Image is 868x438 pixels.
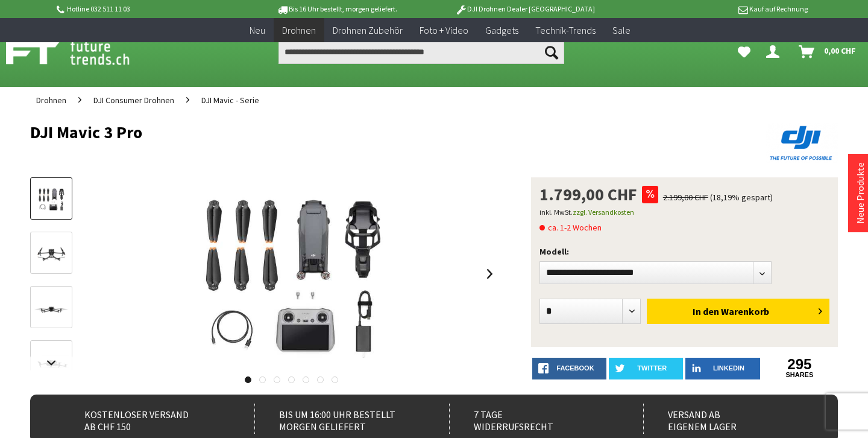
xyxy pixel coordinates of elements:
span: Drohnen Zubehör [333,24,403,36]
a: Neue Produkte [854,162,866,224]
img: Vorschau: DJI Mavic 3 Pro [34,185,69,213]
a: Sale [604,18,639,43]
span: DJI Consumer Drohnen [93,95,174,106]
a: Dein Konto [761,40,789,64]
a: DJI Mavic - Serie [195,87,265,113]
span: 2.199,00 CHF [663,192,708,203]
a: Drohnen [274,18,324,43]
img: Shop Futuretrends - zur Startseite wechseln [6,37,156,68]
input: Produkt, Marke, Kategorie, EAN, Artikelnummer… [278,40,564,64]
button: Suchen [539,40,564,64]
span: Neu [250,24,265,36]
span: Technik-Trends [535,24,596,36]
a: Gadgets [477,18,527,43]
p: inkl. MwSt. [539,205,829,220]
div: Bis um 16:00 Uhr bestellt Morgen geliefert [254,404,426,434]
span: ca. 1-2 Wochen [539,220,602,235]
div: Versand ab eigenem Lager [643,404,814,434]
div: Kostenloser Versand ab CHF 150 [60,404,231,434]
p: Modell: [539,244,829,259]
a: 295 [763,358,837,371]
a: zzgl. Versandkosten [573,208,634,217]
span: Drohnen [282,24,316,36]
a: facebook [532,358,606,379]
span: LinkedIn [713,364,744,372]
p: Bis 16 Uhr bestellt, morgen geliefert. [242,2,430,16]
span: Sale [612,24,631,36]
a: Foto + Video [411,18,477,43]
a: Meine Favoriten [732,40,756,64]
a: shares [763,371,837,379]
button: In den Warenkorb [647,299,829,324]
p: DJI Drohnen Dealer [GEOGRAPHIC_DATA] [431,2,619,16]
span: Gadgets [485,24,518,36]
span: In den [693,305,719,317]
span: Foto + Video [420,24,468,36]
h1: DJI Mavic 3 Pro [30,123,676,141]
p: Hotline 032 511 11 03 [54,2,242,16]
a: Technik-Trends [527,18,604,43]
img: DJI [766,123,838,163]
a: twitter [609,358,683,379]
a: LinkedIn [685,358,759,379]
p: Kauf auf Rechnung [619,2,807,16]
span: Warenkorb [721,305,769,317]
span: DJI Mavic - Serie [201,95,259,106]
a: DJI Consumer Drohnen [87,87,180,113]
div: 7 Tage Widerrufsrecht [449,404,620,434]
span: facebook [556,364,594,372]
span: Drohnen [36,95,66,106]
a: Warenkorb [794,40,862,64]
a: Drohnen Zubehör [324,18,411,43]
span: 0,00 CHF [824,41,856,60]
span: twitter [637,364,667,372]
span: (18,19% gespart) [710,192,773,203]
span: 1.799,00 CHF [539,186,637,203]
img: DJI Mavic 3 Pro [171,177,412,370]
a: Neu [241,18,274,43]
a: Drohnen [30,87,72,113]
